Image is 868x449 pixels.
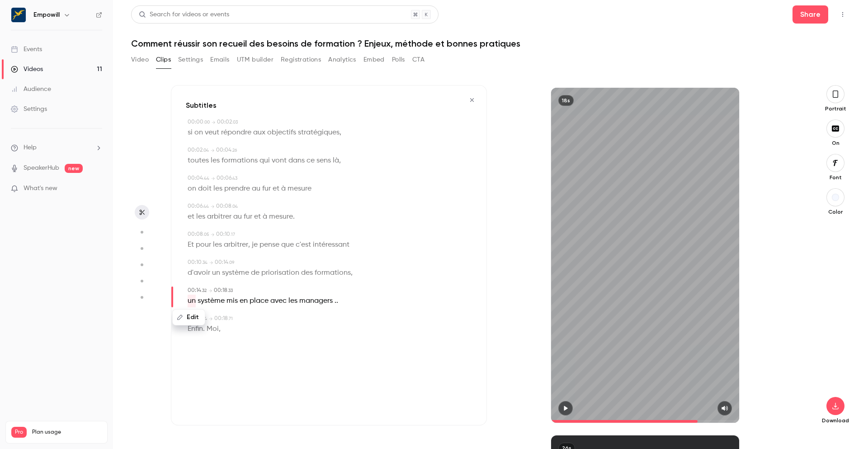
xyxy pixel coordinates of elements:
span: fur [262,182,271,195]
span: , [248,239,250,251]
span: 00:18 [214,316,228,321]
span: on [194,126,203,139]
div: Events [11,45,42,54]
span: , [340,126,341,139]
span: 00:10 [188,260,202,265]
span: . 43 [231,176,237,181]
div: Search for videos or events [139,10,229,19]
img: Empowill [11,8,26,22]
span: et [188,210,194,223]
span: 00:02 [217,119,232,125]
span: , [219,323,221,335]
p: Color [821,208,850,215]
span: . 71 [228,316,233,321]
button: UTM builder [237,53,274,67]
span: formations [222,154,258,167]
button: Edit [173,310,204,325]
span: arbitrer [224,239,248,251]
button: Video [131,53,149,67]
span: à [263,210,267,223]
button: Settings [178,53,203,67]
span: arbitrer [207,210,231,223]
span: priorisation [261,267,299,279]
span: on [188,182,196,195]
span: à [281,182,286,195]
div: 18s [558,95,574,106]
span: 00:08 [216,204,231,209]
button: Embed [363,53,385,67]
button: Clips [156,53,171,67]
span: et [254,210,261,223]
span: en [240,295,248,307]
span: formations [315,267,351,279]
span: What's new [24,184,57,193]
span: toutes [188,154,209,167]
span: → [211,231,214,238]
span: , [351,267,353,279]
p: Portrait [821,105,850,112]
span: Moi [207,323,219,335]
span: aux [253,126,265,139]
span: . 26 [231,148,237,153]
span: . 32 [201,288,207,293]
span: → [211,203,214,210]
span: 00:14 [215,260,228,265]
span: des [301,267,313,279]
span: 00:00 [188,119,203,125]
span: objectifs [267,126,296,139]
span: un [188,295,196,307]
span: . 17 [230,232,235,237]
span: . 00 [203,120,210,124]
span: . [293,210,295,223]
span: . [335,295,336,307]
span: mesure [269,210,293,223]
span: 00:06 [217,176,231,181]
span: dans [288,154,305,167]
span: système [198,295,225,307]
span: si [188,126,193,139]
div: Settings [11,105,47,114]
span: un [212,267,220,279]
span: sens [316,154,331,167]
button: Share [793,5,828,24]
span: c'est [296,239,311,251]
span: . 04 [203,148,209,153]
span: 00:04 [216,148,231,153]
span: stratégiques [298,126,340,139]
span: au [233,210,242,223]
span: mis [226,295,238,307]
button: Registrations [281,53,321,67]
span: Plan usage [32,429,102,436]
span: les [213,182,222,195]
span: place [250,295,269,307]
span: → [209,315,212,322]
span: système [222,267,249,279]
span: avec [270,295,287,307]
span: → [211,175,215,182]
span: de [251,267,259,279]
span: qui [259,154,270,167]
span: 00:14 [188,288,201,293]
span: . 33 [227,288,233,293]
span: managers [299,295,333,307]
span: new [65,164,83,173]
button: CTA [412,53,425,67]
span: 00:10 [216,232,230,237]
p: Download [821,417,850,424]
span: fur [244,210,252,223]
span: les [288,295,297,307]
span: 00:06 [188,204,203,209]
span: je [252,239,258,251]
span: veut [205,126,219,139]
span: 00:04 [188,176,203,181]
span: et [273,182,279,195]
span: , [339,154,341,167]
span: prendre [224,182,250,195]
span: les [213,239,222,251]
span: Help [24,143,37,153]
button: Emails [210,53,229,67]
button: Top Bar Actions [835,7,850,22]
span: pense [259,239,279,251]
div: Videos [11,65,43,74]
span: → [211,147,214,154]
